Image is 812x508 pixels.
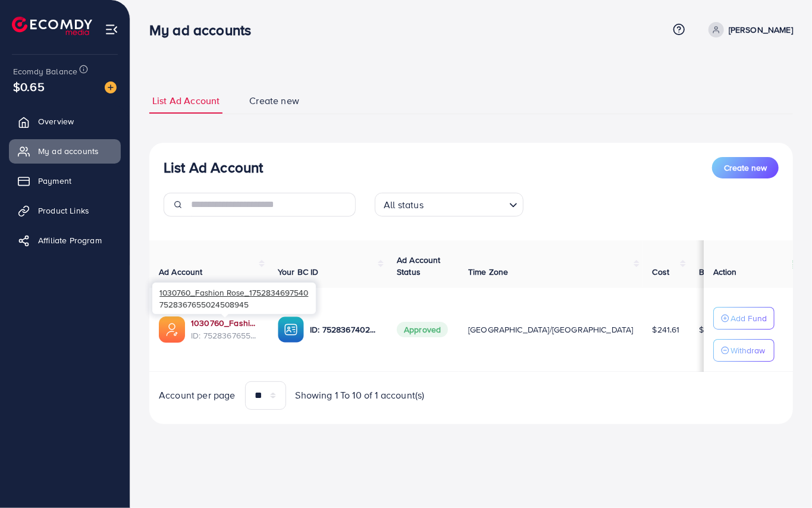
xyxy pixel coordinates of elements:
[159,388,236,402] span: Account per page
[105,81,117,93] img: image
[468,266,508,278] span: Time Zone
[38,175,71,187] span: Payment
[653,266,670,278] span: Cost
[249,94,299,108] span: Create new
[397,254,441,278] span: Ad Account Status
[152,283,316,314] div: 7528367655024508945
[9,139,121,163] a: My ad accounts
[105,23,118,36] img: menu
[152,94,220,108] span: List Ad Account
[191,317,259,329] a: 1030760_Fashion Rose_1752834697540
[375,193,523,217] div: Search for option
[9,109,121,133] a: Overview
[164,159,263,176] h3: List Ad Account
[12,17,92,35] img: logo
[713,339,775,362] button: Withdraw
[9,169,121,193] a: Payment
[159,316,185,343] img: ic-ads-acc.e4c84228.svg
[397,322,448,337] span: Approved
[712,157,779,178] button: Create new
[468,324,634,335] span: [GEOGRAPHIC_DATA]/[GEOGRAPHIC_DATA]
[427,194,504,214] input: Search for option
[13,65,77,77] span: Ecomdy Balance
[761,454,803,499] iframe: Chat
[704,22,793,37] a: [PERSON_NAME]
[731,343,765,358] p: Withdraw
[731,311,767,325] p: Add Fund
[9,228,121,252] a: Affiliate Program
[713,266,737,278] span: Action
[38,234,102,246] span: Affiliate Program
[38,145,99,157] span: My ad accounts
[713,307,775,330] button: Add Fund
[724,162,767,174] span: Create new
[149,21,261,39] h3: My ad accounts
[191,330,259,341] span: ID: 7528367655024508945
[38,115,74,127] span: Overview
[13,78,45,95] span: $0.65
[278,316,304,343] img: ic-ba-acc.ded83a64.svg
[159,266,203,278] span: Ad Account
[9,199,121,222] a: Product Links
[278,266,319,278] span: Your BC ID
[381,196,426,214] span: All status
[310,322,378,337] p: ID: 7528367402921476112
[296,388,425,402] span: Showing 1 To 10 of 1 account(s)
[729,23,793,37] p: [PERSON_NAME]
[159,287,308,298] span: 1030760_Fashion Rose_1752834697540
[653,324,680,335] span: $241.61
[38,205,89,217] span: Product Links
